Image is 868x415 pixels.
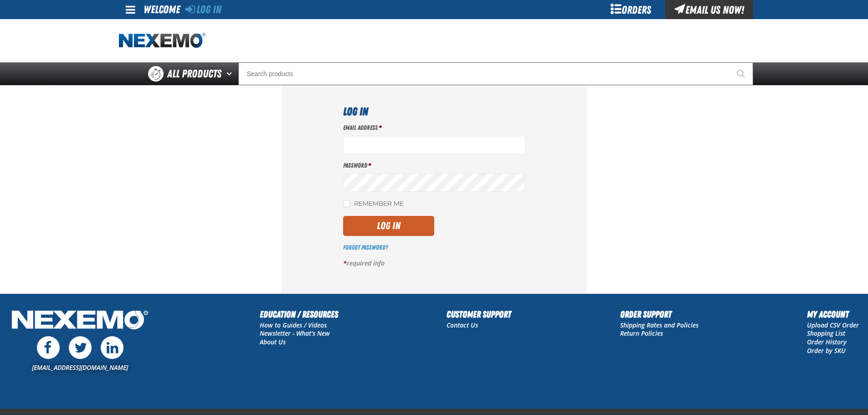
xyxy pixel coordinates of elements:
[260,338,286,346] a: About Us
[260,321,327,329] a: How to Guides / Videos
[343,200,350,207] input: Remember Me
[343,200,404,209] label: Remember Me
[447,321,478,329] a: Contact Us
[343,259,525,268] p: required info
[32,363,128,372] a: [EMAIL_ADDRESS][DOMAIN_NAME]
[343,216,434,236] button: Log In
[260,329,330,338] a: Newsletter - What's New
[807,338,847,346] a: Order History
[119,33,205,49] img: Nexemo logo
[620,329,663,338] a: Return Policies
[447,307,511,321] h2: Customer Support
[185,3,221,16] a: Log In
[260,307,338,321] h2: Education / Resources
[343,244,388,251] a: Forgot Password?
[343,103,525,120] h1: Log In
[807,321,859,329] a: Upload CSV Order
[807,329,845,338] a: Shopping List
[167,66,221,82] span: All Products
[807,346,846,355] a: Order by SKU
[238,62,753,85] input: Search
[343,123,525,132] label: Email Address
[343,161,525,170] label: Password
[620,307,699,321] h2: Order Support
[9,307,151,334] img: Nexemo Logo
[620,321,699,329] a: Shipping Rates and Policies
[223,62,238,85] button: Open All Products pages
[730,62,753,85] button: Start Searching
[807,307,859,321] h2: My Account
[119,33,205,49] a: Home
